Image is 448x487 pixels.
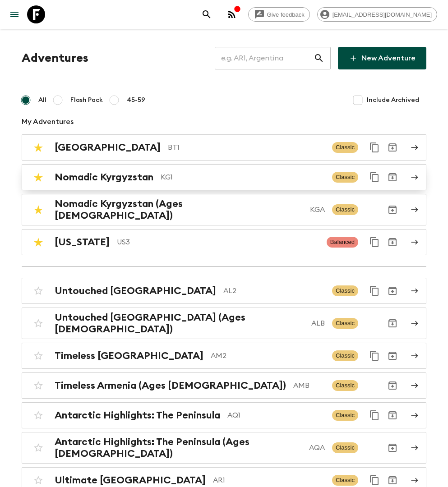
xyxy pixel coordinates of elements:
[383,201,402,219] button: Archive
[332,285,358,296] span: Classic
[262,11,309,18] span: Give feedback
[22,343,426,369] a: Timeless [GEOGRAPHIC_DATA]AM2ClassicDuplicate for 45-59Archive
[338,47,426,69] a: New Adventure
[332,475,358,486] span: Classic
[22,229,426,255] a: [US_STATE]US3BalancedDuplicate for 45-59Archive
[5,5,23,23] button: menu
[293,380,325,391] p: AMB
[332,350,358,361] span: Classic
[22,278,426,304] a: Untouched [GEOGRAPHIC_DATA]AL2ClassicDuplicate for 45-59Archive
[55,236,110,248] h2: [US_STATE]
[227,410,325,421] p: AQ1
[22,308,426,339] a: Untouched [GEOGRAPHIC_DATA] (Ages [DEMOGRAPHIC_DATA])ALBClassicArchive
[70,96,103,105] span: Flash Pack
[365,406,383,424] button: Duplicate for 45-59
[383,406,402,424] button: Archive
[383,233,402,251] button: Archive
[22,194,426,225] a: Nomadic Kyrgyzstan (Ages [DEMOGRAPHIC_DATA])KGAClassicArchive
[22,432,426,464] a: Antarctic Highlights: The Peninsula (Ages [DEMOGRAPHIC_DATA])AQAClassicArchive
[22,49,88,67] h1: Adventures
[365,233,383,251] button: Duplicate for 45-59
[332,318,358,329] span: Classic
[365,138,383,156] button: Duplicate for 45-59
[55,312,304,335] h2: Untouched [GEOGRAPHIC_DATA] (Ages [DEMOGRAPHIC_DATA])
[55,285,216,297] h2: Untouched [GEOGRAPHIC_DATA]
[383,347,402,365] button: Archive
[332,204,358,215] span: Classic
[383,168,402,186] button: Archive
[161,172,325,183] p: KG1
[332,410,358,421] span: Classic
[248,7,310,22] a: Give feedback
[117,237,319,248] p: US3
[332,442,358,453] span: Classic
[127,96,145,105] span: 45-59
[328,11,437,18] span: [EMAIL_ADDRESS][DOMAIN_NAME]
[22,402,426,428] a: Antarctic Highlights: The PeninsulaAQ1ClassicDuplicate for 45-59Archive
[383,138,402,156] button: Archive
[309,442,325,453] p: AQA
[332,172,358,183] span: Classic
[55,142,161,153] h2: [GEOGRAPHIC_DATA]
[55,198,303,221] h2: Nomadic Kyrgyzstan (Ages [DEMOGRAPHIC_DATA])
[38,96,46,105] span: All
[55,409,220,421] h2: Antarctic Highlights: The Peninsula
[215,46,314,71] input: e.g. AR1, Argentina
[22,164,426,190] a: Nomadic KyrgyzstanKG1ClassicDuplicate for 45-59Archive
[211,350,325,361] p: AM2
[198,5,216,23] button: search adventures
[383,377,402,395] button: Archive
[327,237,358,248] span: Balanced
[383,439,402,457] button: Archive
[213,475,325,486] p: AR1
[22,134,426,161] a: [GEOGRAPHIC_DATA]BT1ClassicDuplicate for 45-59Archive
[383,282,402,300] button: Archive
[332,380,358,391] span: Classic
[55,380,286,391] h2: Timeless Armenia (Ages [DEMOGRAPHIC_DATA])
[365,168,383,186] button: Duplicate for 45-59
[55,350,203,362] h2: Timeless [GEOGRAPHIC_DATA]
[383,314,402,332] button: Archive
[22,372,426,399] a: Timeless Armenia (Ages [DEMOGRAPHIC_DATA])AMBClassicArchive
[365,347,383,365] button: Duplicate for 45-59
[310,204,325,215] p: KGA
[55,171,153,183] h2: Nomadic Kyrgyzstan
[168,142,325,153] p: BT1
[311,318,325,329] p: ALB
[367,96,419,105] span: Include Archived
[22,116,426,127] p: My Adventures
[317,7,437,22] div: [EMAIL_ADDRESS][DOMAIN_NAME]
[332,142,358,153] span: Classic
[365,282,383,300] button: Duplicate for 45-59
[55,474,206,486] h2: Ultimate [GEOGRAPHIC_DATA]
[55,436,302,459] h2: Antarctic Highlights: The Peninsula (Ages [DEMOGRAPHIC_DATA])
[223,285,325,296] p: AL2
